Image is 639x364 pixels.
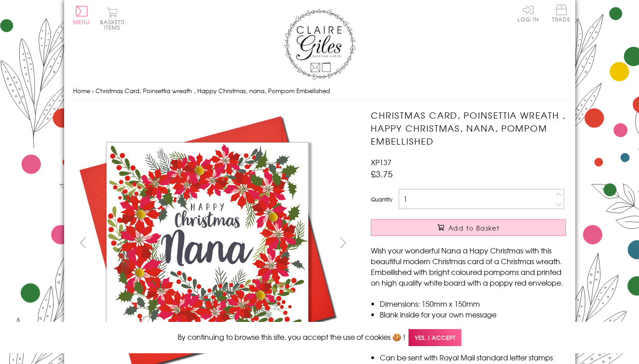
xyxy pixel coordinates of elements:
[96,86,330,95] span: Christmas Card, Poinsettia wreath , Happy Christmas, nana, Pompom Embellished
[380,298,566,309] li: Dimensions: 150mm x 150mm
[92,86,94,95] span: ›
[552,4,571,24] a: Trade
[380,309,566,320] li: Blank inside for your own message
[73,82,566,100] nav: breadcrumbs
[371,195,392,203] label: Quantity
[409,329,461,347] span: Yes, I accept
[73,18,91,26] span: Menu
[104,18,125,31] span: 0 items
[380,320,566,330] li: Printed in the U.K on quality 350gsm board
[380,352,566,363] li: Can be sent with Royal Mail standard letter stamps
[371,109,566,147] h1: Christmas Card, Poinsettia wreath , Happy Christmas, nana, Pompom Embellished
[73,6,91,25] button: Menu
[284,9,356,80] img: Claire Giles Greetings Cards
[73,86,90,95] a: Home
[552,4,571,22] span: Trade
[333,232,353,253] button: next
[371,157,391,167] span: XP137
[448,223,500,232] span: Add to Basket
[100,7,125,30] button: Basket0 items
[371,219,566,236] button: Add to Basket
[371,167,393,180] span: £3.75
[73,232,93,253] button: prev
[517,4,539,22] a: Log In
[371,245,566,288] p: Wish your wonderful Nana a Hapy Christmas with this beautiful modern Christmas card of a Christma...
